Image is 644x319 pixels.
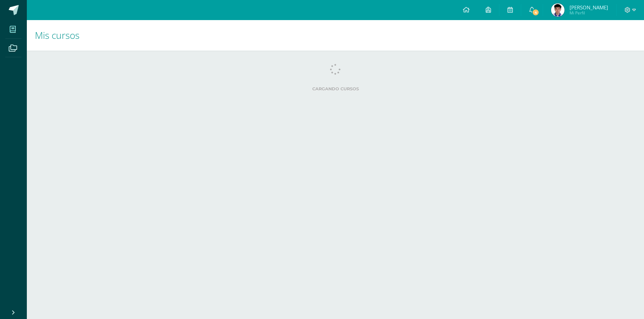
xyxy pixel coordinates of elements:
[532,9,539,16] span: 4
[551,3,565,17] img: 83e617e29b26c0ada76ea72cf6503f42.png
[40,86,631,91] label: Cargando cursos
[570,10,608,16] span: Mi Perfil
[35,29,79,42] span: Mis cursos
[570,4,608,11] span: [PERSON_NAME]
